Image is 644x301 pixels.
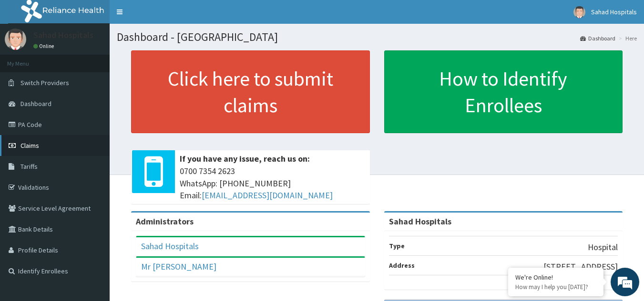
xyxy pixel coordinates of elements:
[616,34,637,42] li: Here
[141,241,199,252] a: Sahad Hospitals
[543,261,618,273] p: [STREET_ADDRESS]
[389,261,415,270] b: Address
[180,165,365,202] span: 0700 7354 2623 WhatsApp: [PHONE_NUMBER] Email:
[20,78,69,87] span: Switch Providers
[117,31,637,43] h1: Dashboard - [GEOGRAPHIC_DATA]
[389,216,451,227] strong: Sahad Hospitals
[588,241,618,253] p: Hospital
[389,242,405,250] b: Type
[136,216,194,227] b: Administrators
[180,153,310,164] b: If you have any issue, reach us on:
[33,31,93,39] p: Sahad Hospitals
[20,99,51,108] span: Dashboard
[573,6,585,18] img: User Image
[20,141,39,150] span: Claims
[591,8,637,16] span: Sahad Hospitals
[5,29,26,50] img: User Image
[515,283,596,291] p: How may I help you today?
[131,50,370,133] a: Click here to submit claims
[515,273,596,282] div: We're Online!
[384,50,623,133] a: How to Identify Enrollees
[580,34,615,42] a: Dashboard
[33,43,56,49] a: Online
[202,190,333,201] a: [EMAIL_ADDRESS][DOMAIN_NAME]
[20,162,38,171] span: Tariffs
[141,261,216,272] a: Mr [PERSON_NAME]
